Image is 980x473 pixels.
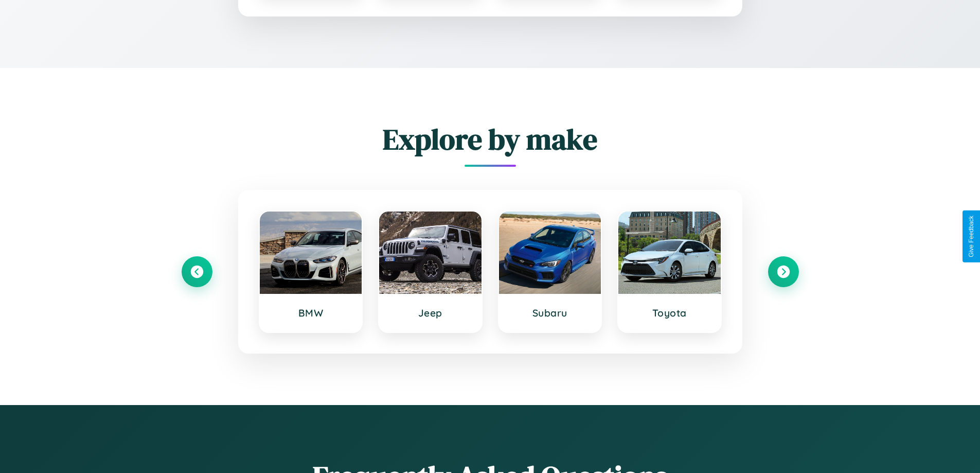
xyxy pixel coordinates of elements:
[182,119,799,159] h2: Explore by make
[629,307,710,319] h3: Toyota
[968,216,975,257] div: Give Feedback
[270,307,352,319] h3: BMW
[509,307,591,319] h3: Subaru
[389,307,471,319] h3: Jeep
